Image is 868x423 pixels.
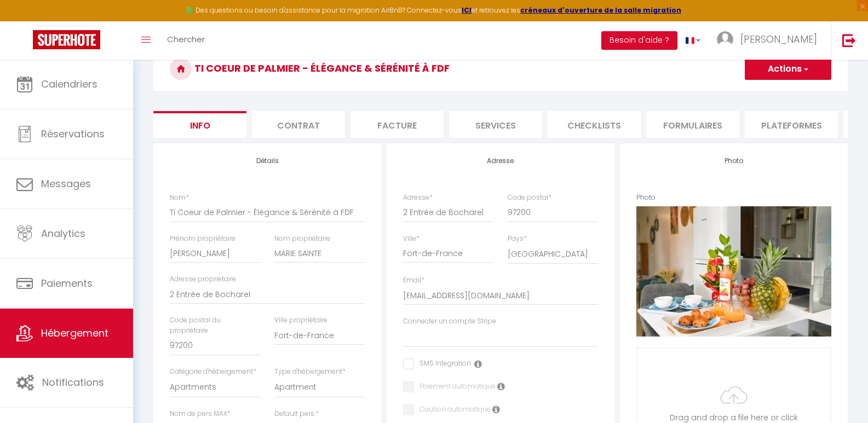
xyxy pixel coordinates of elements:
[159,21,213,60] a: Chercher
[842,33,856,47] img: logout
[41,77,97,91] span: Calendriers
[520,5,681,15] a: créneaux d'ouverture de la salle migration
[252,111,345,138] li: Contrat
[508,193,551,203] label: Code postal
[41,127,105,141] span: Réservations
[414,404,491,416] label: Caution automatique
[170,274,236,285] label: Adresse propriétaire
[274,315,327,326] label: Ville propriétaire
[709,21,831,60] a: ... [PERSON_NAME]
[274,367,346,377] label: Type d'hébergement
[170,157,365,165] h4: Détails
[403,193,433,203] label: Adresse
[170,234,235,244] label: Prénom propriétaire
[170,193,189,203] label: Nom
[403,234,419,244] label: Ville
[274,409,319,419] label: Default pers.
[350,111,444,138] li: Facture
[745,58,831,80] button: Actions
[274,234,330,244] label: Nom propriétaire
[153,47,848,91] h3: Ti Coeur de Palmier - Élégance & Sérénité à FDF
[33,30,100,49] img: Super Booking
[170,315,260,336] label: Code postal du propriétaire
[170,367,256,377] label: Catégorie d'hébergement
[717,31,733,48] img: ...
[745,111,838,138] li: Plateformes
[508,234,527,244] label: Pays
[41,326,108,340] span: Hébergement
[821,374,860,415] iframe: Chat
[403,157,598,165] h4: Adresse
[601,31,677,50] button: Besoin d'aide ?
[462,5,472,15] a: ICI
[9,4,42,37] button: Ouvrir le widget de chat LiveChat
[42,375,104,389] span: Notifications
[414,381,496,393] label: Paiement automatique
[449,111,542,138] li: Services
[41,227,85,240] span: Analytics
[403,275,424,286] label: Email
[636,157,831,165] h4: Photo
[153,111,246,138] li: Info
[41,276,93,290] span: Paiements
[636,193,656,203] label: Photo
[403,316,496,327] label: Connecter un compte Stripe
[170,409,231,419] label: Nom de pers MAX
[646,111,739,138] li: Formulaires
[740,32,817,46] span: [PERSON_NAME]
[167,33,205,45] span: Chercher
[41,177,91,190] span: Messages
[548,111,641,138] li: Checklists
